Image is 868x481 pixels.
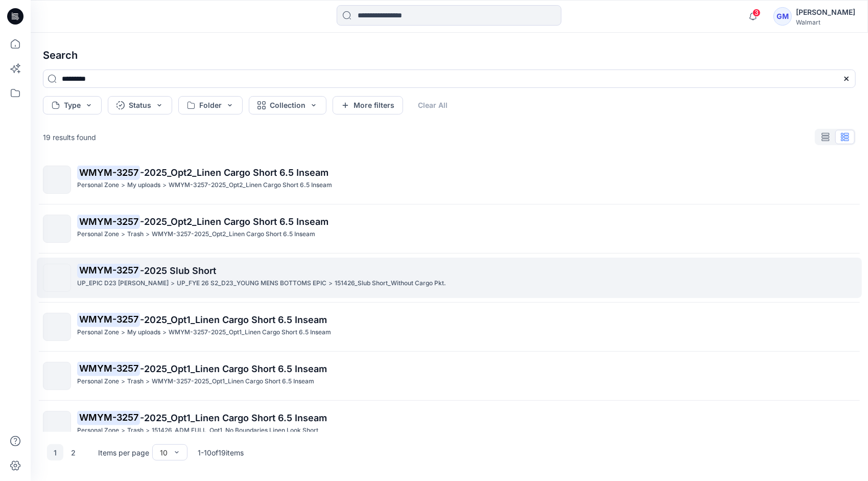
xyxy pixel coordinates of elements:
p: 1 - 10 of 19 items [198,447,244,458]
button: Type [43,96,102,114]
p: WMYM-3257-2025_Opt2_Linen Cargo Short 6.5 Inseam [152,229,315,240]
mark: WMYM-3257 [77,361,140,376]
span: -2025_Opt1_Linen Cargo Short 6.5 Inseam [140,413,327,423]
mark: WMYM-3257 [77,165,140,179]
p: Items per page [98,447,149,458]
a: WMYM-3257-2025 Slub ShortUP_EPIC D23 [PERSON_NAME]>UP_FYE 26 S2_D23_YOUNG MENS BOTTOMS EPIC>15142... [37,258,862,298]
div: Walmart [796,18,855,26]
button: 2 [65,444,82,461]
mark: WMYM-3257 [77,312,140,327]
span: -2025_Opt1_Linen Cargo Short 6.5 Inseam [140,314,327,325]
mark: WMYM-3257 [77,214,140,228]
p: My uploads [127,327,160,338]
span: 3 [753,9,761,17]
p: WMYM-3257-2025_Opt2_Linen Cargo Short 6.5 Inseam [169,180,332,191]
span: -2025_Opt1_Linen Cargo Short 6.5 Inseam [140,363,327,374]
p: Personal Zone [77,327,119,338]
p: > [162,180,167,191]
p: > [146,376,150,387]
p: WMYM-3257-2025_Opt1_Linen Cargo Short 6.5 Inseam [169,327,331,338]
p: > [121,376,125,387]
button: More filters [333,96,403,114]
div: [PERSON_NAME] [796,6,855,18]
div: GM [773,7,792,26]
mark: WMYM-3257 [77,410,140,425]
p: Personal Zone [77,425,119,436]
button: 1 [47,444,63,461]
p: WMYM-3257-2025_Opt1_Linen Cargo Short 6.5 Inseam [152,376,314,387]
p: 19 results found [43,132,96,143]
p: 151426_ADM FULL_Opt1_No Boundaries Linen Look Short [152,425,318,436]
p: > [162,327,167,338]
a: WMYM-3257-2025_Opt1_Linen Cargo Short 6.5 InseamPersonal Zone>Trash>WMYM-3257-2025_Opt1_Linen Car... [37,356,862,396]
div: 10 [160,447,168,458]
p: My uploads [127,180,160,191]
p: > [146,425,150,436]
p: > [146,229,150,240]
p: UP_EPIC D23 YM Bottoms [77,278,169,289]
p: Trash [127,425,144,436]
p: Personal Zone [77,180,119,191]
p: Trash [127,229,144,240]
button: Collection [249,96,326,114]
button: Folder [178,96,243,114]
h4: Search [35,41,864,70]
p: Personal Zone [77,376,119,387]
button: Status [108,96,172,114]
p: Trash [127,376,144,387]
p: > [121,180,125,191]
p: > [329,278,333,289]
a: WMYM-3257-2025_Opt1_Linen Cargo Short 6.5 InseamPersonal Zone>My uploads>WMYM-3257-2025_Opt1_Line... [37,307,862,347]
span: -2025_Opt2_Linen Cargo Short 6.5 Inseam [140,216,329,227]
p: 151426_Slub Short_Without Cargo Pkt. [335,278,446,289]
a: WMYM-3257-2025_Opt1_Linen Cargo Short 6.5 InseamPersonal Zone>Trash>151426_ADM FULL_Opt1_No Bound... [37,405,862,445]
a: WMYM-3257-2025_Opt2_Linen Cargo Short 6.5 InseamPersonal Zone>Trash>WMYM-3257-2025_Opt2_Linen Car... [37,209,862,249]
p: > [171,278,175,289]
mark: WMYM-3257 [77,263,140,278]
p: Personal Zone [77,229,119,240]
span: -2025_Opt2_Linen Cargo Short 6.5 Inseam [140,167,329,178]
span: -2025 Slub Short [140,265,216,276]
a: WMYM-3257-2025_Opt2_Linen Cargo Short 6.5 InseamPersonal Zone>My uploads>WMYM-3257-2025_Opt2_Line... [37,159,862,200]
p: > [121,425,125,436]
p: UP_FYE 26 S2_D23_YOUNG MENS BOTTOMS EPIC [177,278,326,289]
p: > [121,327,125,338]
p: > [121,229,125,240]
